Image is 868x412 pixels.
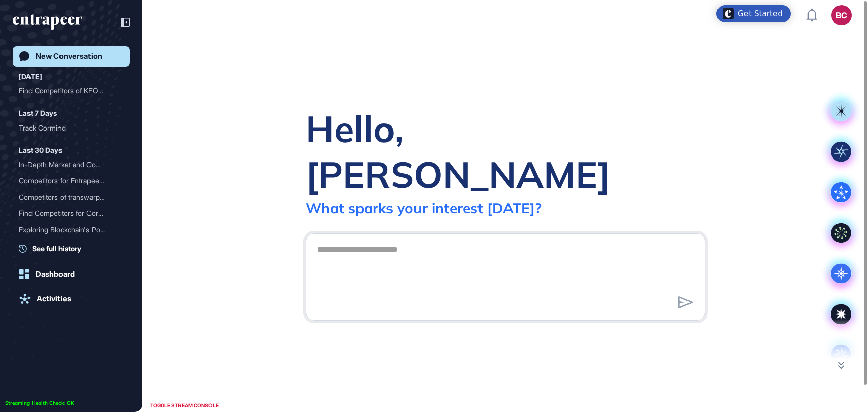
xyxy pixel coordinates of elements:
img: launcher-image-alternative-text [723,8,734,19]
div: Last 7 Days [19,107,57,119]
div: Find Competitors of KFOBI... [19,83,115,99]
div: In-Depth Market and Competitive Analysis for Hunter's AI Recruiting Agent [19,156,124,173]
a: Dashboard [13,264,130,284]
div: Find Competitors for Corm... [19,205,115,221]
div: Competitors for Entrapeer's Hunter Agent [19,173,124,189]
div: TOGGLE STREAM CONSOLE [147,399,221,412]
div: Competitors for Entrapeer... [19,173,115,189]
a: New Conversation [13,46,130,67]
div: Activities [37,294,71,303]
div: Open Get Started checklist [716,5,791,22]
div: Exploring Blockchain's Po... [19,221,115,238]
a: Activities [13,289,130,309]
div: entrapeer-logo [13,14,82,30]
div: Exploring Blockchain's Potential in Health Insurance [19,221,124,238]
div: Last 30 Days [19,144,62,156]
div: Find Competitors for Cormind [19,205,124,221]
div: Track Cormind [19,120,115,136]
span: See full history [32,243,81,254]
div: Find Competitors of KFOBIX [19,83,124,99]
a: See full history [19,243,130,254]
div: New Conversation [36,52,102,61]
button: BC [831,5,852,25]
div: Track Cormind [19,120,124,136]
div: Dashboard [36,270,75,279]
div: Hello, [PERSON_NAME] [306,106,705,197]
div: Get Started [738,9,783,19]
div: Competitors of transwarp.io [19,189,124,205]
div: Competitors of transwarp.... [19,189,115,205]
div: [DATE] [19,71,42,83]
div: What sparks your interest [DATE]? [306,199,542,217]
div: In-Depth Market and Compe... [19,156,115,173]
